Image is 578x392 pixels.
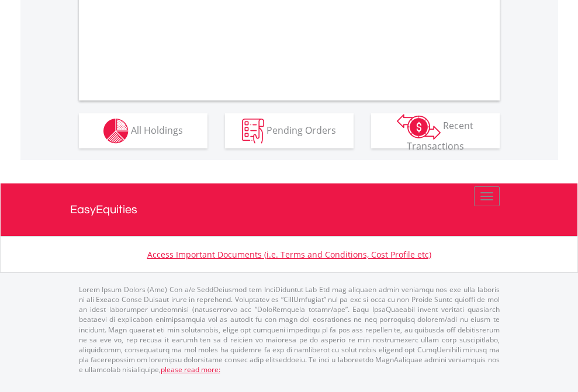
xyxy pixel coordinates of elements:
[242,119,264,144] img: pending_instructions-wht.png
[70,183,508,236] a: EasyEquities
[397,114,441,140] img: transactions-zar-wht.png
[131,123,183,136] span: All Holdings
[147,249,431,260] a: Access Important Documents (i.e. Terms and Conditions, Cost Profile etc)
[371,113,500,148] button: Recent Transactions
[225,113,354,148] button: Pending Orders
[266,123,336,136] span: Pending Orders
[161,365,220,374] a: please read more:
[103,119,129,144] img: holdings-wht.png
[79,113,207,148] button: All Holdings
[79,285,500,374] p: Lorem Ipsum Dolors (Ame) Con a/e SeddOeiusmod tem InciDiduntut Lab Etd mag aliquaen admin veniamq...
